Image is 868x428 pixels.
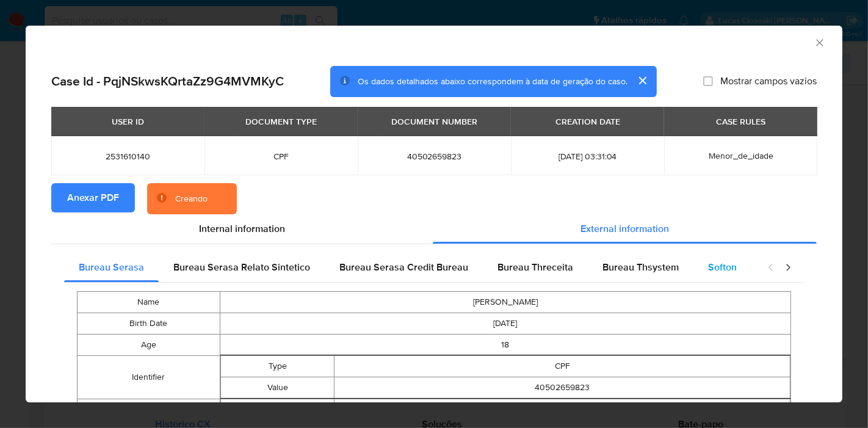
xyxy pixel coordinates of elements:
[238,111,324,132] div: DOCUMENT TYPE
[173,260,310,274] span: Bureau Serasa Relato Sintetico
[709,150,773,162] span: Menor_de_idade
[219,151,343,162] span: CPF
[64,253,755,282] div: Detailed external info
[220,356,335,377] td: Type
[709,111,773,132] div: CASE RULES
[335,399,790,421] td: NIS
[79,260,144,274] span: Bureau Serasa
[220,313,790,335] td: [DATE]
[627,66,657,95] button: cerrar
[580,222,669,236] span: External information
[104,111,151,132] div: USER ID
[67,184,119,211] span: Anexar PDF
[372,151,496,162] span: 40502659823
[703,76,713,86] input: Mostrar campos vazios
[66,151,190,162] span: 2531610140
[720,75,817,87] span: Mostrar campos vazios
[814,37,825,48] button: Fechar a janela
[220,399,335,421] td: Type
[548,111,627,132] div: CREATION DATE
[78,292,220,313] td: Name
[78,356,220,399] td: Identifier
[220,377,335,399] td: Value
[526,151,649,162] span: [DATE] 03:31:04
[358,75,627,87] span: Os dados detalhados abaixo correspondem à data de geração do caso.
[51,183,135,212] button: Anexar PDF
[339,260,468,274] span: Bureau Serasa Credit Bureau
[26,26,842,402] div: closure-recommendation-modal
[220,335,790,356] td: 18
[708,260,737,274] span: Softon
[51,214,817,244] div: Detailed info
[497,260,573,274] span: Bureau Threceita
[220,292,790,313] td: [PERSON_NAME]
[175,193,208,205] div: Creando
[51,73,284,89] h2: Case Id - PqjNSkwsKQrtaZz9G4MVMKyC
[384,111,485,132] div: DOCUMENT NUMBER
[78,313,220,335] td: Birth Date
[78,335,220,356] td: Age
[335,356,790,377] td: CPF
[335,377,790,399] td: 40502659823
[199,222,285,236] span: Internal information
[602,260,679,274] span: Bureau Thsystem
